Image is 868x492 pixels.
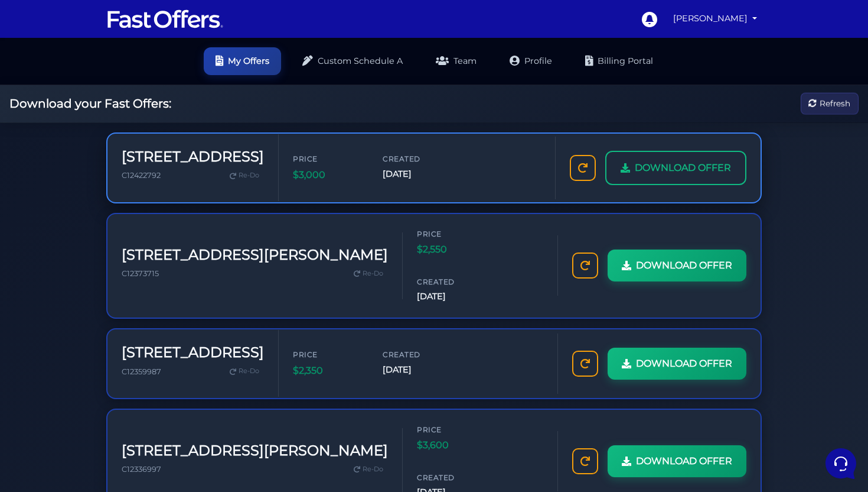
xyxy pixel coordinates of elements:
[349,266,388,281] a: Re-Do
[636,454,732,469] span: DOWNLOAD OFFER
[102,396,135,407] p: Messages
[573,47,665,75] a: Billing Portal
[19,66,96,76] span: Your Conversations
[349,462,388,477] a: Re-Do
[293,167,364,183] span: $3,000
[424,47,488,75] a: Team
[122,247,388,264] h3: [STREET_ADDRESS][PERSON_NAME]
[383,363,453,377] span: [DATE]
[19,118,217,142] button: Start a Conversation
[608,445,746,477] a: DOWNLOAD OFFER
[417,276,488,287] span: Created
[122,367,161,376] span: C12359987
[122,344,264,361] h3: [STREET_ADDRESS]
[19,85,43,109] img: dark
[383,153,453,164] span: Created
[635,160,731,176] span: DOWNLOAD OFFER
[363,268,383,279] span: Re-Do
[9,380,82,407] button: Home
[636,356,732,371] span: DOWNLOAD OFFER
[801,93,859,115] button: Refresh
[417,228,488,239] span: Price
[19,166,80,175] span: Find an Answer
[191,66,217,76] a: See all
[417,290,488,303] span: [DATE]
[9,9,198,47] h2: Hello [PERSON_NAME] 👋
[820,97,850,110] span: Refresh
[239,366,259,377] span: Re-Do
[85,125,165,135] span: Start a Conversation
[147,166,217,175] a: Open Help Center
[293,363,364,378] span: $2,350
[9,96,171,111] h2: Download your Fast Offers:
[154,380,227,407] button: Help
[122,442,388,459] h3: [STREET_ADDRESS][PERSON_NAME]
[122,465,161,474] span: C12336997
[498,47,564,75] a: Profile
[293,349,364,360] span: Price
[225,168,264,183] a: Re-Do
[122,148,264,166] h3: [STREET_ADDRESS]
[608,250,746,281] a: DOWNLOAD OFFER
[417,242,488,257] span: $2,550
[363,464,383,475] span: Re-Do
[605,151,746,185] a: DOWNLOAD OFFER
[417,472,488,483] span: Created
[417,438,488,453] span: $3,600
[383,167,453,181] span: [DATE]
[122,269,159,278] span: C12373715
[608,348,746,380] a: DOWNLOAD OFFER
[35,396,56,407] p: Home
[204,47,281,75] a: My Offers
[636,258,732,273] span: DOWNLOAD OFFER
[122,171,161,180] span: C12422792
[82,380,155,407] button: Messages
[239,170,259,181] span: Re-Do
[383,349,453,360] span: Created
[417,424,488,435] span: Price
[225,364,264,379] a: Re-Do
[27,191,193,203] input: Search for an Article...
[668,7,762,30] a: [PERSON_NAME]
[293,153,364,164] span: Price
[38,85,61,109] img: dark
[183,396,198,407] p: Help
[823,446,859,481] iframe: Customerly Messenger Launcher
[291,47,415,75] a: Custom Schedule A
